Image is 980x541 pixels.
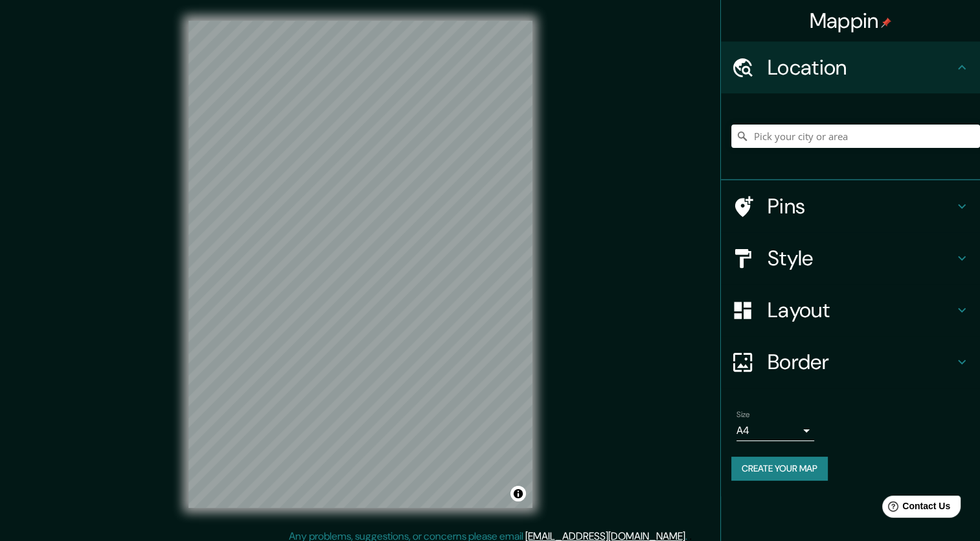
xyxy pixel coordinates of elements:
h4: Layout [768,297,954,323]
button: Toggle attribution [510,486,526,501]
img: pin-icon.png [881,18,891,28]
label: Size [736,409,750,420]
div: Style [721,232,980,284]
h4: Border [768,349,954,375]
div: Layout [721,284,980,336]
h4: Style [768,245,954,271]
button: Create your map [731,457,828,481]
iframe: Help widget launcher [865,490,966,527]
div: Pins [721,180,980,232]
h4: Mappin [810,8,892,34]
div: Border [721,336,980,388]
input: Pick your city or area [731,125,980,148]
h4: Pins [768,193,954,219]
div: Location [721,42,980,93]
h4: Location [768,54,954,80]
div: A4 [736,420,814,441]
canvas: Map [188,21,532,508]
